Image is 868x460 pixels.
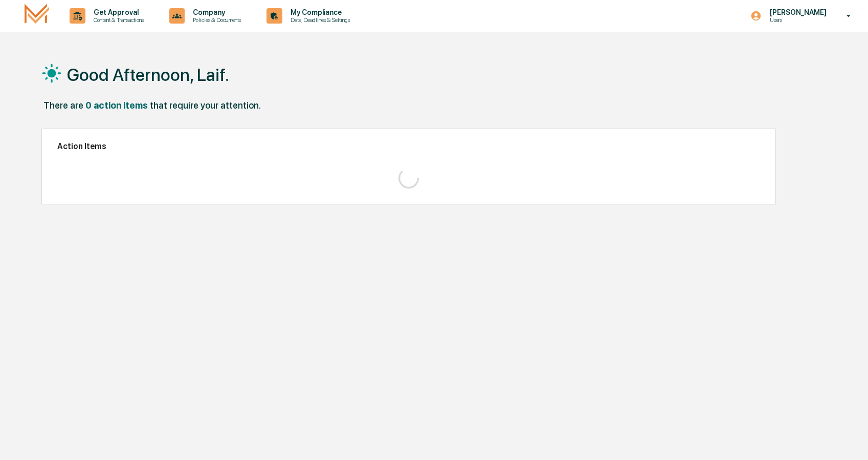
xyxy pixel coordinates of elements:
[282,16,355,24] p: Data, Deadlines & Settings
[85,8,149,16] p: Get Approval
[762,16,832,24] p: Users
[43,100,83,111] div: There are
[25,4,49,28] img: logo
[185,16,246,24] p: Policies & Documents
[282,8,355,16] p: My Compliance
[150,100,261,111] div: that require your attention.
[57,141,761,151] h2: Action Items
[85,100,148,111] div: 0 action items
[85,16,149,24] p: Content & Transactions
[762,8,832,16] p: [PERSON_NAME]
[185,8,246,16] p: Company
[67,65,229,85] h1: Good Afternoon, Laif.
